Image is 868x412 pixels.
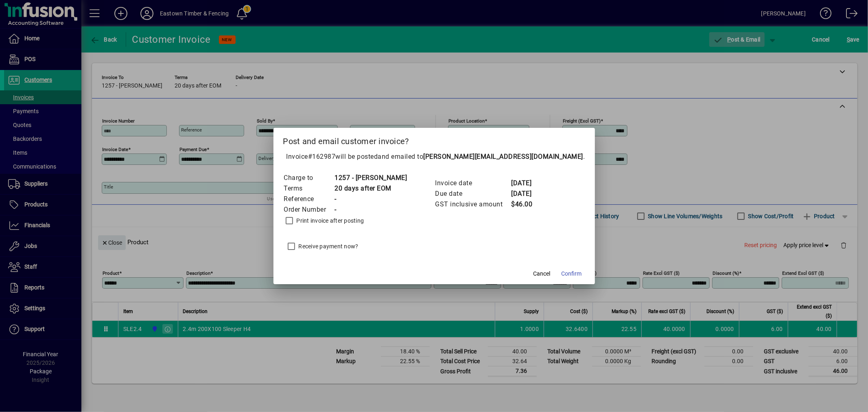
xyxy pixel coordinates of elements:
td: Terms [284,183,335,194]
label: Receive payment now? [297,242,359,250]
td: $46.00 [511,199,544,210]
span: Cancel [533,270,551,278]
td: Charge to [284,173,335,183]
td: 1257 - [PERSON_NAME] [335,173,407,183]
button: Cancel [529,266,555,281]
b: [PERSON_NAME][EMAIL_ADDRESS][DOMAIN_NAME] [424,153,584,160]
td: Due date [435,188,511,199]
span: and emailed to [378,153,584,160]
span: Confirm [562,270,582,278]
td: 20 days after EOM [335,183,407,194]
td: [DATE] [511,178,544,188]
td: Reference [284,194,335,204]
td: Order Number [284,204,335,215]
h2: Post and email customer invoice? [273,128,595,151]
td: - [335,194,407,204]
label: Print invoice after posting [295,217,364,225]
td: Invoice date [435,178,511,188]
td: [DATE] [511,188,544,199]
td: - [335,204,407,215]
td: GST inclusive amount [435,199,511,210]
button: Confirm [558,266,585,281]
span: #162987 [308,153,336,160]
p: Invoice will be posted . [283,152,585,162]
